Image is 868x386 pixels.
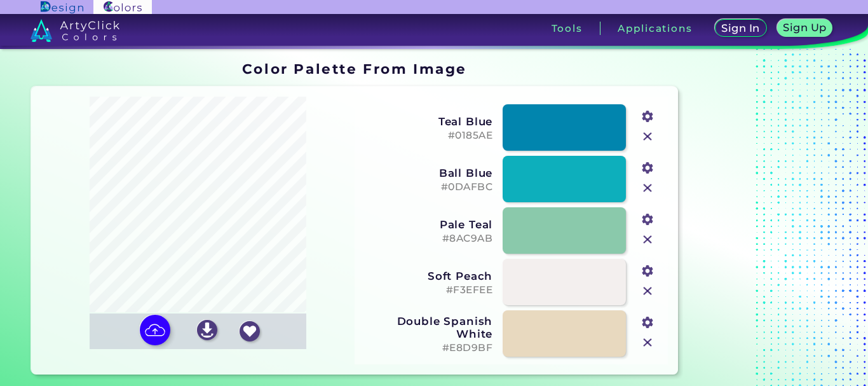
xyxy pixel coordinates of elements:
h3: Teal Blue [363,115,492,128]
h3: Soft Peach [363,270,492,282]
img: icon picture [140,315,170,345]
h5: #F3EFEE [363,284,492,296]
img: icon_download_white.svg [197,320,217,340]
img: icon_close.svg [639,180,656,196]
h5: #8AC9AB [363,233,492,245]
a: Sign In [714,19,768,38]
h5: #E8D9BF [363,342,492,354]
h3: Double Spanish White [363,315,492,340]
h5: Sign Up [782,22,827,33]
h5: #0DAFBC [363,181,492,193]
img: icon_close.svg [639,283,656,300]
img: icon_favourite_white.svg [240,321,260,341]
img: icon_close.svg [639,128,656,145]
img: logo_artyclick_colors_white.svg [31,19,120,42]
a: Sign Up [775,19,834,38]
h3: Pale Teal [363,218,492,231]
h5: Sign In [721,23,761,34]
h3: Applications [618,24,692,33]
h1: Color Palette From Image [242,59,467,78]
img: ArtyClick Design logo [41,1,83,13]
img: icon_close.svg [639,231,656,248]
img: icon_close.svg [639,334,656,351]
h3: Tools [552,24,583,33]
h5: #0185AE [363,130,492,142]
h3: Ball Blue [363,167,492,179]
